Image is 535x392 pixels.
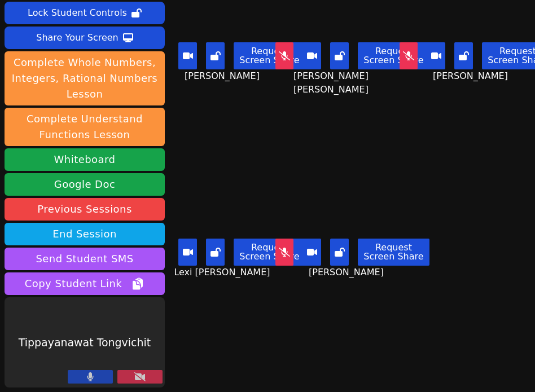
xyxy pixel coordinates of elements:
[5,51,165,105] button: Complete Whole Numbers, Integers, Rational Numbers Lesson
[234,42,305,69] button: Request Screen Share
[5,198,165,221] a: Previous Sessions
[433,69,511,83] span: [PERSON_NAME]
[309,266,387,279] span: [PERSON_NAME]
[5,2,165,24] button: Lock Student Controls
[25,276,144,292] span: Copy Student Link
[358,42,429,69] button: Request Screen Share
[36,29,119,47] div: Share Your Screen
[174,266,273,279] span: Lexi [PERSON_NAME]
[5,108,165,146] button: Complete Understand Functions Lesson
[5,248,165,270] button: Send Student SMS
[5,148,165,171] button: Whiteboard
[5,272,165,295] button: Copy Student Link
[234,239,305,266] button: Request Screen Share
[5,173,165,196] a: Google Doc
[28,4,127,22] div: Lock Student Controls
[358,239,429,266] button: Request Screen Share
[293,69,402,96] span: [PERSON_NAME] [PERSON_NAME]
[5,27,165,49] button: Share Your Screen
[185,69,262,83] span: [PERSON_NAME]
[5,223,165,245] button: End Session
[5,297,165,387] div: Tippayanawat Tongvichit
